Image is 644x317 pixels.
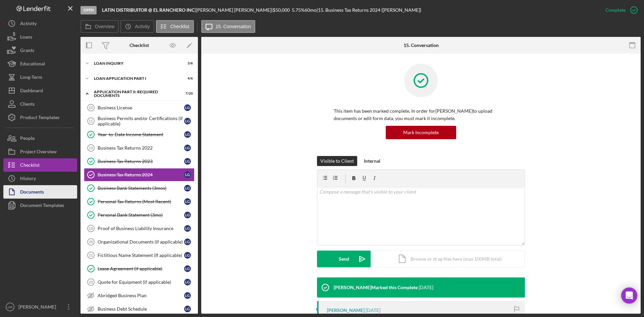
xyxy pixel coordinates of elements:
[317,7,421,13] div: | 15. Business Tax Returns 2024 ([PERSON_NAME])
[98,199,184,204] div: Personal Tax Returns (Most Recent)
[181,76,193,81] div: 4 / 6
[120,20,154,33] button: Activity
[8,305,12,309] text: GR
[599,3,641,17] button: Complete
[98,186,184,191] div: Business Bank Statements (3mos)
[98,105,184,110] div: Business License
[292,7,305,13] div: 5.75 %
[339,251,349,267] div: Send
[327,308,365,313] div: [PERSON_NAME]
[184,158,191,165] div: L G
[20,97,35,112] div: Clients
[98,226,184,231] div: Proof of Business Liability Insurance
[84,222,195,235] a: 19Proof of Business Liability InsuranceLG
[334,285,418,290] div: [PERSON_NAME] Marked this Complete
[20,57,45,72] div: Educational
[84,208,195,222] a: Personal Bank Statement (3mo)LG
[3,84,77,97] button: Dashboard
[364,156,380,166] div: Internal
[184,198,191,205] div: L G
[20,158,40,173] div: Checklist
[3,145,77,158] a: Project Overview
[89,119,93,123] tspan: 11
[98,306,184,312] div: Business Debt Schedule
[3,97,77,111] a: Clients
[3,111,77,124] button: Product Templates
[98,159,184,164] div: Business Tax Returns 2023
[89,146,93,150] tspan: 13
[98,116,184,126] div: Business Permits and/or Certifications (if applicable)
[3,30,77,44] button: Loans
[89,240,93,244] tspan: 20
[84,289,195,302] a: Abridged Business PlanLG
[366,308,380,313] time: 2025-08-29 21:49
[184,131,191,138] div: L G
[20,111,59,126] div: Product Templates
[84,262,195,275] a: Lease Agreement (if applicable)LG
[3,300,77,314] button: GR[PERSON_NAME]
[84,235,195,249] a: 20Organizational Documents (if applicable)LG
[89,226,93,230] tspan: 19
[3,199,77,212] button: Document Templates
[156,20,194,33] button: Checklist
[98,253,184,258] div: Fictitious Name Statement (If applicable)
[84,249,195,262] a: 21Fictitious Name Statement (If applicable)LG
[89,253,93,257] tspan: 21
[84,155,195,168] a: Business Tax Returns 2023LG
[184,252,191,259] div: L G
[84,195,195,208] a: Personal Tax Returns (Most Recent)LG
[129,43,149,48] div: Checklist
[20,44,34,59] div: Grants
[84,181,195,195] a: Business Bank Statements (3mos)LG
[89,106,93,110] tspan: 10
[3,131,77,145] a: People
[84,302,195,316] a: Business Debt ScheduleLG
[184,265,191,272] div: L G
[98,293,184,298] div: Abridged Business Plan
[80,6,97,14] div: Open
[80,20,119,33] button: Overview
[196,7,273,13] div: [PERSON_NAME] [PERSON_NAME] |
[98,279,184,285] div: Quote for Equipment (if applicable)
[170,24,190,29] label: Checklist
[3,158,77,172] button: Checklist
[305,7,317,13] div: 60 mo
[95,24,114,29] label: Overview
[20,30,32,45] div: Loans
[334,107,508,122] p: This item has been marked complete. In order for [PERSON_NAME] to upload documents or edit form d...
[94,61,176,65] div: Loan Inquiry
[184,306,191,312] div: L G
[98,239,184,245] div: Organizational Documents (if applicable)
[20,172,36,187] div: History
[273,7,290,13] span: $50,000
[3,172,77,185] button: History
[17,300,60,315] div: [PERSON_NAME]
[3,70,77,84] a: Long-Term
[94,76,176,81] div: Loan Application Part I
[84,141,195,155] a: 13Business Tax Returns 2022LG
[317,156,357,166] button: Visible to Client
[94,90,176,98] div: Application Part II: Required Documents
[20,17,37,32] div: Activity
[184,212,191,218] div: L G
[20,84,43,99] div: Dashboard
[84,114,195,128] a: 11Business Permits and/or Certifications (if applicable)LG
[361,156,384,166] button: Internal
[84,168,195,181] a: Business Tax Returns 2024LG
[84,128,195,141] a: Year-to-Date Income StatementLG
[184,145,191,151] div: L G
[3,44,77,57] button: Grants
[135,24,150,29] label: Activity
[98,212,184,218] div: Personal Bank Statement (3mo)
[605,3,626,17] div: Complete
[102,7,196,13] div: |
[317,251,371,267] button: Send
[184,279,191,285] div: L G
[184,104,191,111] div: L G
